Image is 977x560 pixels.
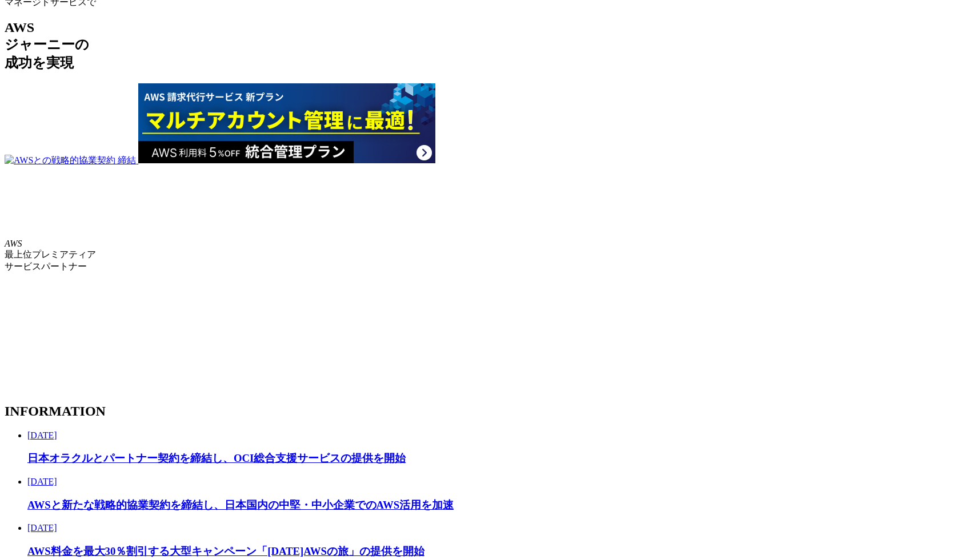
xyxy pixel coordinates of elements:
[138,83,435,163] img: AWS請求代行サービス 統合管理プラン
[27,451,972,466] h3: 日本オラクルとパートナー契約を締結し、OCI総合支援サービスの提供を開始
[5,239,972,273] p: 最上位プレミアティア サービスパートナー
[5,155,136,167] img: AWSとの戦略的協業契約 締結
[27,430,972,466] a: [DATE] 日本オラクルとパートナー契約を締結し、OCI総合支援サービスの提供を開始
[138,155,435,165] a: AWS請求代行サービス 統合管理プラン
[5,155,138,165] a: AWSとの戦略的協業契約 締結
[5,239,22,248] em: AWS
[27,477,972,513] a: [DATE] AWSと新たな戦略的協業契約を締結し、日本国内の中堅・中小企業でのAWS活用を加速
[27,498,972,513] h3: AWSと新たな戦略的協業契約を締結し、日本国内の中堅・中小企業でのAWS活用を加速
[5,20,972,72] h1: AWS ジャーニーの 成功を実現
[5,404,972,419] h2: INFORMATION
[5,176,56,227] img: AWSプレミアティアサービスパートナー
[27,523,972,559] a: [DATE] AWS料金を最大30％割引する大型キャンペーン「[DATE]AWSの旅」の提供を開始
[27,544,972,559] h3: AWS料金を最大30％割引する大型キャンペーン「[DATE]AWSの旅」の提供を開始
[5,284,155,389] img: 契約件数
[27,430,57,440] span: [DATE]
[27,523,57,533] span: [DATE]
[27,477,57,486] span: [DATE]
